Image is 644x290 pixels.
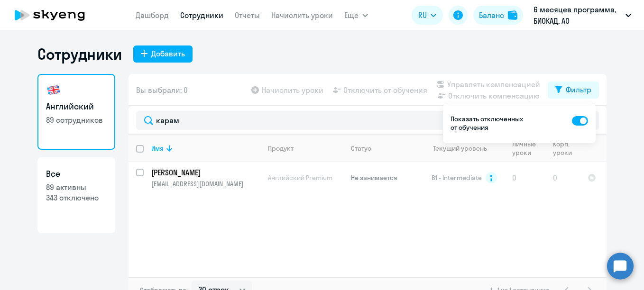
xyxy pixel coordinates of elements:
[566,84,591,95] div: Фильтр
[268,173,332,182] span: Английский Premium
[451,115,525,132] p: Показать отключенных от обучения
[344,9,359,21] span: Ещё
[534,4,622,27] p: 6 месяцев программа, БИОКАД, АО
[418,9,427,21] span: RU
[46,100,107,113] h3: Английский
[351,144,416,153] div: Статус
[136,111,599,130] input: Поиск по имени, email, продукту или статусу
[529,4,636,27] button: 6 месяцев программа, БИОКАД, АО
[508,10,517,20] img: balance
[553,140,580,157] div: Корп. уроки
[151,48,185,59] div: Добавить
[473,6,523,25] button: Балансbalance
[151,167,258,178] p: [PERSON_NAME]
[505,162,545,193] td: 0
[133,45,193,63] button: Добавить
[37,74,115,150] a: Английский89 сотрудников
[548,82,599,99] button: Фильтр
[512,140,539,157] div: Личные уроки
[151,167,260,178] a: [PERSON_NAME]
[268,144,294,153] div: Продукт
[151,144,164,153] div: Имя
[553,140,573,157] div: Корп. уроки
[136,84,188,96] span: Вы выбрали: 0
[46,182,107,192] p: 89 активны
[433,144,487,153] div: Текущий уровень
[46,115,107,125] p: 89 сотрудников
[37,157,115,233] a: Все89 активны343 отключено
[151,144,260,153] div: Имя
[180,10,223,20] a: Сотрудники
[545,162,580,193] td: 0
[351,173,416,182] p: Не занимается
[424,144,504,153] div: Текущий уровень
[512,140,545,157] div: Личные уроки
[46,168,107,180] h3: Все
[479,9,504,21] div: Баланс
[151,180,260,188] p: [EMAIL_ADDRESS][DOMAIN_NAME]
[412,6,443,25] button: RU
[432,173,482,182] span: B1 - Intermediate
[136,10,169,20] a: Дашборд
[235,10,260,20] a: Отчеты
[37,45,122,63] h1: Сотрудники
[271,10,333,20] a: Начислить уроки
[268,144,343,153] div: Продукт
[344,6,368,25] button: Ещё
[351,144,371,153] div: Статус
[46,82,61,98] img: english
[46,192,107,203] p: 343 отключено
